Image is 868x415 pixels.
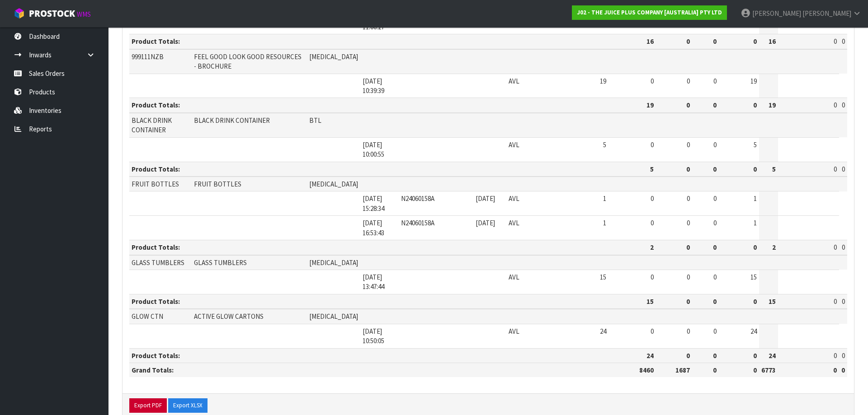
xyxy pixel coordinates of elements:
strong: 16 [769,37,776,46]
strong: Product Totals: [132,243,180,252]
span: 0 [651,273,654,281]
span: 15 [750,273,757,281]
strong: Grand Totals: [132,366,174,374]
strong: 0 [753,101,757,109]
span: [MEDICAL_DATA] [309,52,358,61]
span: 0 [651,77,654,85]
strong: 0 [753,243,757,252]
strong: 0 [753,37,757,46]
span: AVL [509,327,519,336]
span: N24060158A [401,194,434,203]
strong: 0 [713,165,717,173]
span: [DATE] 15:28:34 [363,194,384,212]
strong: Product Totals: [132,101,180,109]
strong: 2 [650,243,654,252]
strong: 1687 [675,366,690,374]
span: ProStock [29,8,75,19]
span: AVL [509,273,519,281]
strong: 0 [686,243,690,252]
span: GLASS TUMBLERS [194,258,247,267]
span: 0 [713,219,717,227]
span: AVL [509,194,519,203]
span: 15 [600,273,606,281]
span: 0 [687,140,690,149]
span: N24060158A [401,219,434,227]
strong: 2 [772,243,776,252]
strong: 0 [753,297,757,306]
span: 0 [834,165,837,173]
strong: 5 [772,165,776,173]
span: 0 [713,273,717,281]
span: BTL [309,116,321,125]
span: 0 [651,140,654,149]
span: 1 [754,194,757,203]
span: GLASS TUMBLERS [132,258,184,267]
strong: J02 - THE JUICE PLUS COMPANY [AUSTRALIA] PTY LTD [577,9,722,16]
span: 0 [842,297,845,306]
strong: Product Totals: [132,297,180,306]
span: 0 [687,327,690,336]
span: [DATE] 13:47:44 [363,273,384,291]
strong: 24 [646,351,654,360]
span: FEEL GOOD LOOK GOOD RESOURCES - BROCHURE [194,52,302,70]
span: 0 [713,140,717,149]
strong: 0 [833,366,837,374]
span: 1 [754,219,757,227]
strong: 0 [713,101,717,109]
span: 0 [842,165,845,173]
span: 0 [687,219,690,227]
span: 999111NZB [132,52,164,61]
span: 0 [687,194,690,203]
strong: 0 [713,366,717,374]
strong: Product Totals: [132,37,180,46]
span: 0 [834,37,837,46]
span: [MEDICAL_DATA] [309,180,358,188]
span: 0 [687,273,690,281]
span: BLACK DRINK CONTAINER [132,116,172,134]
span: 0 [842,243,845,252]
span: [DATE] [476,194,495,203]
span: GLOW CTN [132,312,163,321]
span: BLACK DRINK CONTAINER [194,116,270,125]
strong: 0 [713,351,717,360]
span: 1 [603,194,606,203]
strong: 0 [753,366,757,374]
span: 0 [842,101,845,109]
strong: Product Totals: [132,351,180,360]
span: 0 [651,194,654,203]
span: [DATE] 16:53:43 [363,219,384,237]
strong: 24 [769,351,776,360]
span: 5 [603,140,606,149]
span: [PERSON_NAME] [802,9,851,18]
strong: 0 [841,366,845,374]
strong: 0 [686,37,690,46]
strong: 0 [753,351,757,360]
span: 0 [651,327,654,336]
span: FRUIT BOTTLES [132,180,179,188]
strong: 0 [713,297,717,306]
span: 0 [834,351,837,360]
strong: 19 [646,101,654,109]
span: 24 [600,327,606,336]
strong: 6773 [761,366,776,374]
span: 19 [750,77,757,85]
strong: 15 [769,297,776,306]
span: FRUIT BOTTLES [194,180,241,188]
span: 0 [713,77,717,85]
span: 0 [713,327,717,336]
span: [DATE] [476,219,495,227]
span: AVL [509,219,519,227]
strong: 0 [713,37,717,46]
span: [MEDICAL_DATA] [309,312,358,321]
span: 0 [842,351,845,360]
strong: 8460 [639,366,654,374]
span: 0 [651,219,654,227]
span: 5 [754,140,757,149]
strong: 15 [646,297,654,306]
strong: 5 [650,165,654,173]
span: ACTIVE GLOW CARTONS [194,312,264,321]
span: 0 [713,194,717,203]
small: WMS [77,10,91,19]
strong: 0 [713,243,717,252]
span: 0 [834,297,837,306]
